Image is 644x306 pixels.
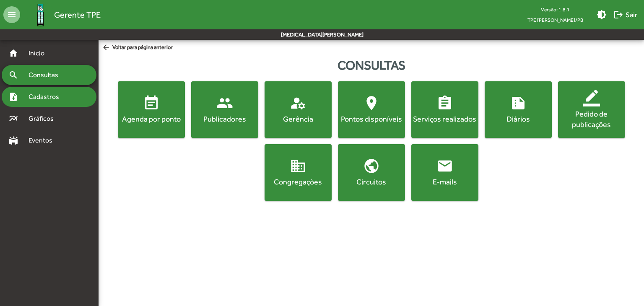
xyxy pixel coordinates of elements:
button: Serviços realizados [411,81,478,138]
mat-icon: logout [613,10,623,20]
mat-icon: public [363,158,380,174]
button: Congregações [265,144,332,201]
button: Sair [610,7,641,22]
div: Diários [486,114,550,124]
mat-icon: arrow_back [102,43,112,52]
div: Pontos disponíveis [340,114,403,124]
img: Logo [27,1,54,29]
mat-icon: multiline_chart [8,114,18,124]
div: Pedido de publicações [560,109,623,130]
span: TPE [PERSON_NAME]/PB [521,15,590,25]
mat-icon: brightness_medium [597,10,607,20]
span: Sair [613,7,637,22]
div: Publicadores [193,114,257,124]
mat-icon: domain [290,158,306,174]
button: Publicadores [191,81,258,138]
mat-icon: menu [3,6,20,23]
button: Gerência [265,81,332,138]
mat-icon: manage_accounts [290,95,306,112]
div: Circuitos [340,176,403,187]
div: Consultas [99,56,644,75]
button: Pedido de publicações [558,81,625,138]
span: Gráficos [23,114,65,124]
mat-icon: location_on [363,95,380,112]
div: Serviços realizados [413,114,477,124]
div: E-mails [413,176,477,187]
span: Consultas [23,70,69,80]
span: Início [23,48,57,58]
span: Gerente TPE [54,8,101,21]
div: Versão: 1.8.1 [521,4,590,15]
mat-icon: search [8,70,18,80]
mat-icon: event_note [143,95,160,112]
button: Circuitos [338,144,405,201]
mat-icon: border_color [583,90,600,106]
button: E-mails [411,144,478,201]
button: Agenda por ponto [118,81,185,138]
span: Voltar para página anterior [102,43,173,52]
a: Gerente TPE [20,1,101,29]
mat-icon: people [216,95,233,112]
button: Pontos disponíveis [338,81,405,138]
div: Agenda por ponto [119,114,183,124]
mat-icon: email [436,158,453,174]
mat-icon: stadium [8,135,18,145]
button: Diários [485,81,552,138]
mat-icon: assignment [436,95,453,112]
mat-icon: summarize [510,95,527,112]
div: Gerência [266,114,330,124]
span: Eventos [23,135,64,145]
div: Congregações [266,176,330,187]
span: Cadastros [23,92,70,102]
mat-icon: home [8,48,18,58]
mat-icon: note_add [8,92,18,102]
